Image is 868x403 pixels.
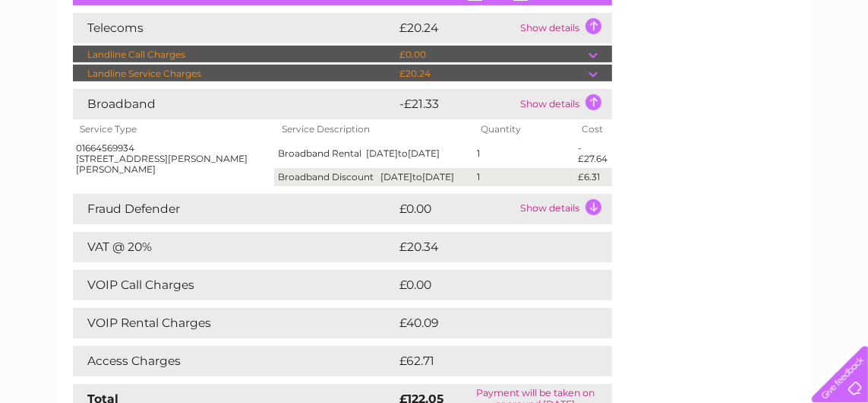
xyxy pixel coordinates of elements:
[396,13,517,43] td: £20.24
[73,13,396,43] td: Telecoms
[574,139,611,168] td: -£27.64
[412,171,422,182] span: to
[574,119,611,139] th: Cost
[396,65,589,83] td: £20.24
[473,139,575,168] td: 1
[601,65,630,76] a: Water
[396,270,577,300] td: £0.00
[398,148,408,159] span: to
[574,168,611,186] td: £6.31
[77,143,270,174] div: 01664569934 [STREET_ADDRESS][PERSON_NAME][PERSON_NAME]
[73,308,396,338] td: VOIP Rental Charges
[396,308,582,338] td: £40.09
[73,270,396,300] td: VOIP Call Charges
[517,89,612,119] td: Show details
[274,119,473,139] th: Service Description
[517,194,612,224] td: Show details
[396,89,517,119] td: -£21.33
[73,89,396,119] td: Broadband
[582,8,687,27] a: 0333 014 3131
[681,65,727,76] a: Telecoms
[473,119,575,139] th: Quantity
[517,13,612,43] td: Show details
[73,65,396,83] td: Landline Service Charges
[767,65,804,76] a: Contact
[736,65,758,76] a: Blog
[818,65,854,76] a: Log out
[73,194,396,224] td: Fraud Defender
[73,46,396,64] td: Landline Call Charges
[396,46,589,64] td: £0.00
[396,346,579,376] td: £62.71
[73,119,274,139] th: Service Type
[274,139,473,168] td: Broadband Rental [DATE] [DATE]
[473,168,575,186] td: 1
[73,232,396,262] td: VAT @ 20%
[76,8,794,74] div: Clear Business is a trading name of Verastar Limited (registered in [GEOGRAPHIC_DATA] No. 3667643...
[30,40,108,86] img: logo.png
[73,346,396,376] td: Access Charges
[396,194,517,224] td: £0.00
[639,65,672,76] a: Energy
[274,168,473,186] td: Broadband Discount [DATE] [DATE]
[396,232,582,262] td: £20.34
